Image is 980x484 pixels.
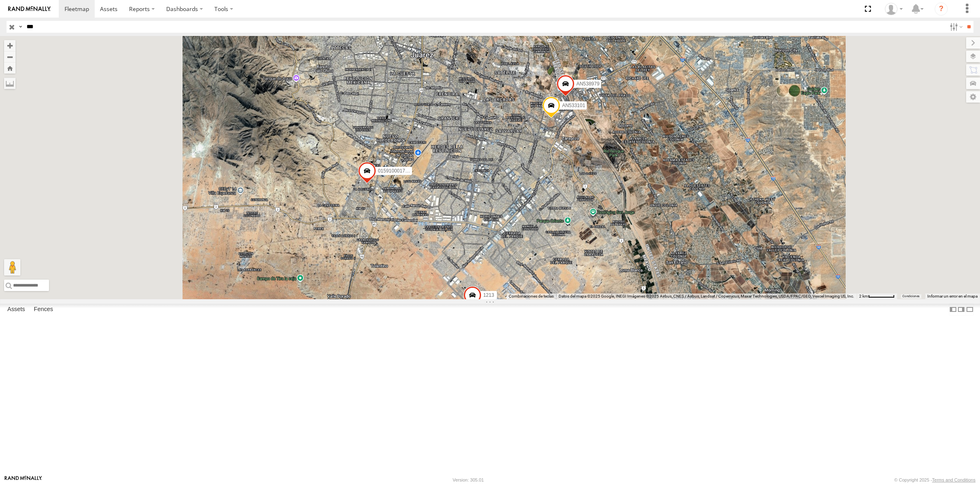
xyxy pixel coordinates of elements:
[859,294,868,298] span: 2 km
[483,292,494,298] span: 1213
[30,304,57,315] label: Fences
[966,304,974,316] label: Hide Summary Table
[932,477,976,482] a: Terms and Conditions
[17,21,24,33] label: Search Query
[927,294,978,298] a: Informar un error en el mapa
[3,304,29,315] label: Assets
[559,294,854,298] span: Datos del mapa ©2025 Google, INEGI Imágenes ©2025 Airbus, CNES / Airbus, Landsat / Copernicus, Ma...
[935,2,948,16] i: ?
[949,304,957,316] label: Dock Summary Table to the Left
[902,295,920,298] a: Condiciones
[4,40,16,51] button: Zoom in
[509,294,554,299] button: Combinaciones de teclas
[4,63,16,74] button: Zoom Home
[4,51,16,63] button: Zoom out
[4,259,20,276] button: Arrastra el hombrecito naranja al mapa para abrir Street View
[378,168,419,174] span: 015910001795205
[947,21,964,33] label: Search Filter Options
[8,6,51,12] img: rand-logo.svg
[882,3,906,15] div: Roberto Garcia
[4,78,16,89] label: Measure
[453,477,484,482] div: Version: 305.01
[562,103,585,108] span: AN533101
[894,477,976,482] div: © Copyright 2025 -
[4,476,42,484] a: Visit our Website
[966,91,980,103] label: Map Settings
[957,304,965,316] label: Dock Summary Table to the Right
[576,81,599,87] span: AN538979
[857,294,897,299] button: Escala del mapa: 2 km por 61 píxeles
